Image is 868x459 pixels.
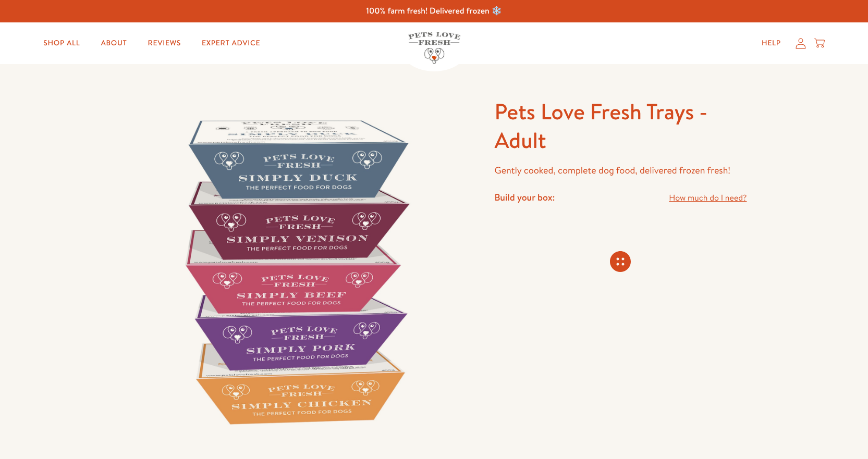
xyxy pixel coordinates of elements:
img: Pets Love Fresh [408,32,460,64]
img: Pets Love Fresh Trays - Adult [121,97,470,445]
a: Expert Advice [193,33,268,54]
p: Gently cooked, complete dog food, delivered frozen fresh! [494,163,747,179]
svg: Connecting store [610,251,631,272]
h1: Pets Love Fresh Trays - Adult [494,97,747,154]
a: Reviews [140,33,189,54]
a: Shop All [35,33,88,54]
a: How much do I need? [669,191,747,205]
a: Help [753,33,789,54]
h4: Build your box: [494,191,555,203]
a: About [92,33,135,54]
